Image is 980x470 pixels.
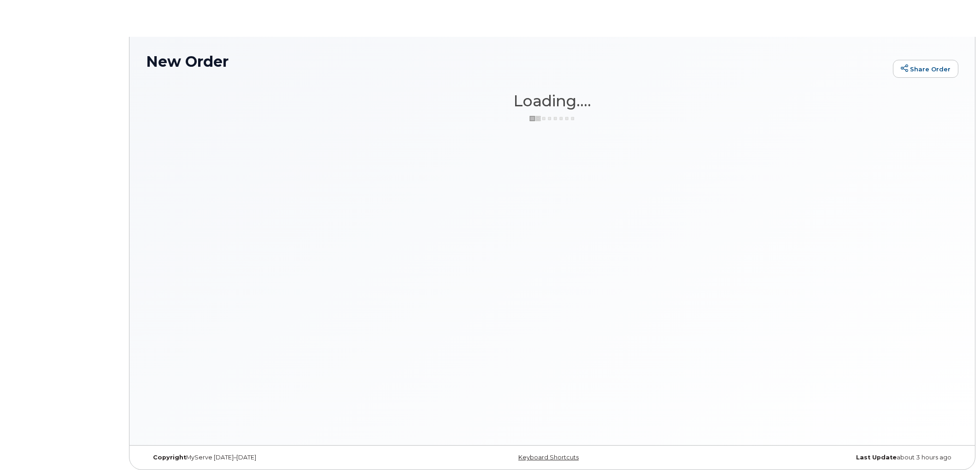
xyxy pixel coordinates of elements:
div: MyServe [DATE]–[DATE] [146,454,417,461]
div: about 3 hours ago [687,454,958,461]
a: Share Order [893,60,958,78]
h1: Loading.... [146,93,958,109]
strong: Last Update [856,454,897,461]
strong: Copyright [153,454,186,461]
h1: New Order [146,53,888,70]
img: ajax-loader-3a6953c30dc77f0bf724df975f13086db4f4c1262e45940f03d1251963f1bf2e.gif [529,115,575,122]
a: Keyboard Shortcuts [518,454,579,461]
